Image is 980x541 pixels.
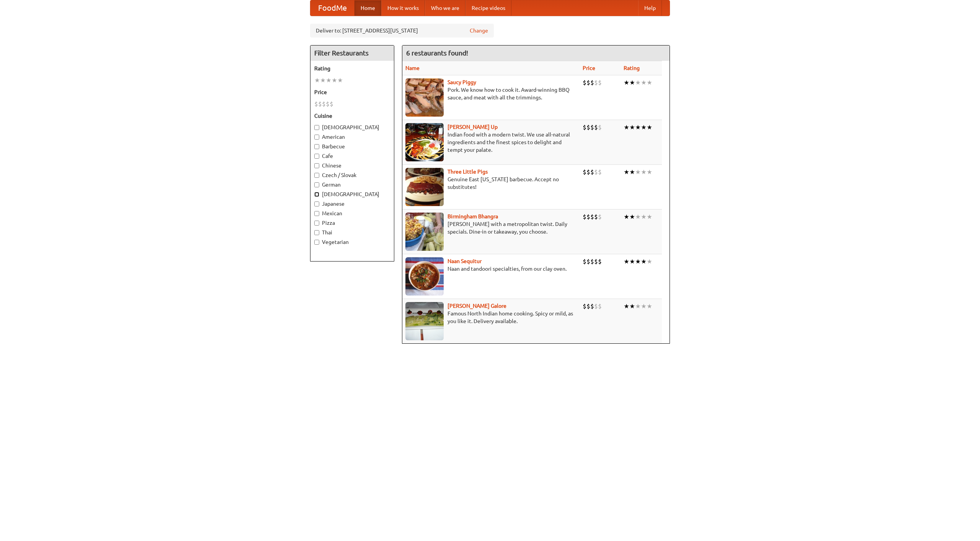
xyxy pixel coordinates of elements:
[635,123,641,132] li: ★
[641,257,647,266] li: ★
[598,78,602,87] li: $
[314,240,319,245] input: Vegetarian
[635,257,641,266] li: ★
[314,154,319,159] input: Cafe
[641,123,647,132] li: ★
[314,229,390,236] label: Thai
[583,78,586,87] li: $
[425,0,465,16] a: Who we are
[586,213,590,221] li: $
[635,213,641,221] li: ★
[598,123,602,132] li: $
[594,213,598,221] li: $
[624,78,629,87] li: ★
[405,220,577,236] p: [PERSON_NAME] with a metropolitan twist. Daily specials. Dine-in or takeaway, you choose.
[405,168,444,206] img: littlepigs.jpg
[318,100,322,108] li: $
[314,201,319,206] input: Japanese
[586,78,590,87] li: $
[337,76,343,84] li: ★
[448,303,506,309] a: [PERSON_NAME] Galore
[594,257,598,266] li: $
[635,78,641,87] li: ★
[583,168,586,176] li: $
[647,302,652,310] li: ★
[586,123,590,132] li: $
[448,169,488,175] a: Three Little Pigs
[314,192,319,197] input: [DEMOGRAPHIC_DATA]
[598,213,602,221] li: $
[629,257,635,266] li: ★
[594,302,598,310] li: $
[594,168,598,176] li: $
[405,78,444,117] img: saucy.jpg
[314,219,390,227] label: Pizza
[629,213,635,221] li: ★
[322,100,326,108] li: $
[310,0,354,16] a: FoodMe
[314,173,319,178] input: Czech / Slovak
[448,213,498,219] a: Birmingham Bhangra
[598,302,602,310] li: $
[624,213,629,221] li: ★
[641,302,647,310] li: ★
[583,123,586,132] li: $
[405,65,420,71] a: Name
[583,257,586,266] li: $
[314,171,390,179] label: Czech / Slovak
[647,78,652,87] li: ★
[583,213,586,221] li: $
[320,76,326,84] li: ★
[624,168,629,176] li: ★
[590,302,594,310] li: $
[590,123,594,132] li: $
[624,257,629,266] li: ★
[314,76,320,84] li: ★
[590,78,594,87] li: $
[586,257,590,266] li: $
[448,79,476,85] b: Saucy Piggy
[629,302,635,310] li: ★
[314,163,319,168] input: Chinese
[314,162,390,169] label: Chinese
[586,302,590,310] li: $
[624,65,640,71] a: Rating
[635,168,641,176] li: ★
[405,123,444,161] img: curryup.jpg
[314,133,390,141] label: American
[405,131,577,154] p: Indian food with a modern twist. We use all-natural ingredients and the finest spices to delight ...
[405,257,444,296] img: naansequitur.jpg
[314,210,390,217] label: Mexican
[583,302,586,310] li: $
[470,27,488,34] a: Change
[448,124,498,130] a: [PERSON_NAME] Up
[310,45,394,61] h4: Filter Restaurants
[314,100,318,108] li: $
[314,88,390,96] h5: Price
[594,123,598,132] li: $
[314,144,319,149] input: Barbecue
[405,175,577,191] p: Genuine East [US_STATE] barbecue. Accept no substitutes!
[310,24,494,37] div: Deliver to: [STREET_ADDRESS][US_STATE]
[326,100,330,108] li: $
[586,168,590,176] li: $
[465,0,511,16] a: Recipe videos
[647,257,652,266] li: ★
[405,213,444,251] img: bhangra.jpg
[314,190,390,198] label: [DEMOGRAPHIC_DATA]
[590,213,594,221] li: $
[314,230,319,235] input: Thai
[598,168,602,176] li: $
[405,302,444,340] img: currygalore.jpg
[647,213,652,221] li: ★
[406,49,468,57] ng-pluralize: 6 restaurants found!
[314,182,319,187] input: German
[314,143,390,150] label: Barbecue
[629,123,635,132] li: ★
[583,65,595,71] a: Price
[624,123,629,132] li: ★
